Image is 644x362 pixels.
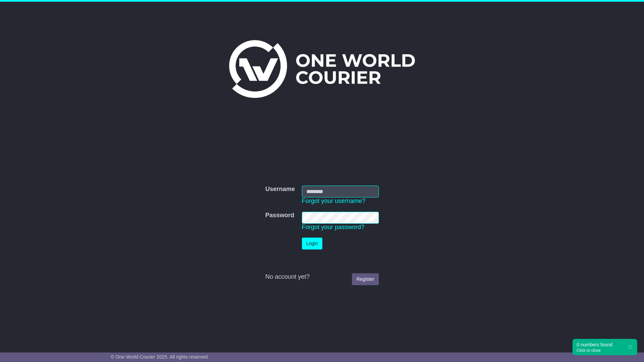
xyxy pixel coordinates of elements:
label: Username [265,186,295,193]
label: Password [265,212,294,219]
a: Register [352,273,379,285]
div: No account yet? [265,273,379,281]
span: © One World Courier 2025. All rights reserved. [111,354,209,360]
a: Forgot your username? [302,197,366,204]
a: Forgot your password? [302,224,365,230]
button: Login [302,238,322,249]
img: One World [229,40,415,98]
